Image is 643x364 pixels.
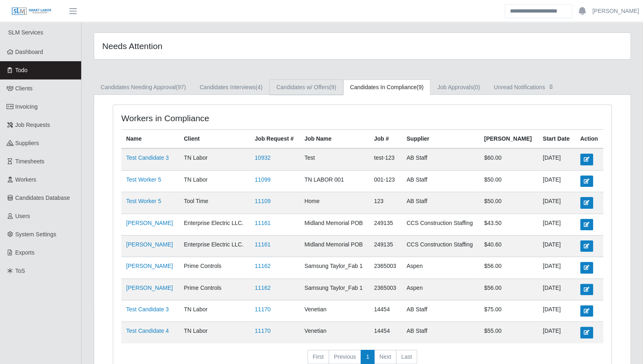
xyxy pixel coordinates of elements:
[299,192,369,214] td: Home
[402,257,479,278] td: Aspen
[255,154,271,161] a: 10932
[402,214,479,235] td: CCS Construction Staffing
[179,300,250,322] td: TN Labor
[479,278,538,300] td: $56.00
[299,170,369,192] td: TN LABOR 001
[299,148,369,170] td: Test
[299,214,369,235] td: Midland Memorial POB
[102,41,312,51] h4: Needs Attention
[343,79,430,95] a: Candidates In Compliance
[179,148,250,170] td: TN Labor
[479,257,538,278] td: $56.00
[538,300,575,322] td: [DATE]
[538,322,575,343] td: [DATE]
[538,214,575,235] td: [DATE]
[538,192,575,214] td: [DATE]
[369,192,402,214] td: 123
[255,285,271,291] a: 11162
[538,148,575,170] td: [DATE]
[15,103,38,110] span: Invoicing
[538,130,575,149] th: Start Date
[126,328,169,334] a: Test Candidate 4
[121,113,315,123] h4: Workers in Compliance
[15,67,28,73] span: Todo
[255,263,271,269] a: 11162
[538,257,575,278] td: [DATE]
[179,322,250,343] td: TN Labor
[369,278,402,300] td: 2365003
[538,170,575,192] td: [DATE]
[256,84,262,90] span: (4)
[299,235,369,257] td: Midland Memorial POB
[299,257,369,278] td: Samsung Taylor_Fab 1
[369,130,402,149] th: Job #
[126,306,169,313] a: Test Candidate 3
[179,192,250,214] td: Tool Time
[369,235,402,257] td: 249135
[402,192,479,214] td: AB Staff
[126,154,169,161] a: Test Candidate 3
[179,214,250,235] td: Enterprise Electric LLC.
[402,130,479,149] th: Supplier
[479,214,538,235] td: $43.50
[126,198,161,204] a: Test Worker 5
[402,148,479,170] td: AB Staff
[255,306,271,313] a: 11170
[176,84,186,90] span: (97)
[479,192,538,214] td: $50.00
[15,176,37,183] span: Workers
[15,85,33,92] span: Clients
[255,241,271,248] a: 11161
[479,170,538,192] td: $50.00
[126,263,173,269] a: [PERSON_NAME]
[402,278,479,300] td: Aspen
[575,130,603,149] th: Action
[479,322,538,343] td: $55.00
[479,300,538,322] td: $75.00
[369,257,402,278] td: 2365003
[479,148,538,170] td: $60.00
[15,49,43,55] span: Dashboard
[417,84,424,90] span: (9)
[299,322,369,343] td: Venetian
[299,278,369,300] td: Samsung Taylor_Fab 1
[179,257,250,278] td: Prime Controls
[255,328,271,334] a: 11170
[121,130,179,149] th: Name
[255,176,271,183] a: 11099
[402,322,479,343] td: AB Staff
[505,4,572,18] input: Search
[299,300,369,322] td: Venetian
[538,235,575,257] td: [DATE]
[15,158,45,165] span: Timesheets
[15,140,39,146] span: Suppliers
[94,79,193,95] a: Candidates Needing Approval
[329,84,336,90] span: (9)
[255,220,271,226] a: 11161
[479,130,538,149] th: [PERSON_NAME]
[369,322,402,343] td: 14454
[369,214,402,235] td: 249135
[402,300,479,322] td: AB Staff
[179,130,250,149] th: Client
[15,231,56,238] span: System Settings
[15,249,34,256] span: Exports
[193,79,269,95] a: Candidates Interviews
[126,176,161,183] a: Test Worker 5
[15,268,25,274] span: ToS
[369,170,402,192] td: 001-123
[126,220,173,226] a: [PERSON_NAME]
[179,278,250,300] td: Prime Controls
[592,7,639,15] a: [PERSON_NAME]
[126,241,173,248] a: [PERSON_NAME]
[402,235,479,257] td: CCS Construction Staffing
[126,285,173,291] a: [PERSON_NAME]
[179,235,250,257] td: Enterprise Electric LLC.
[255,198,271,204] a: 11109
[430,79,487,95] a: Job Approvals
[269,79,343,95] a: Candidates w/ Offers
[402,170,479,192] td: AB Staff
[487,79,562,95] a: Unread Notifications
[8,29,43,36] span: SLM Services
[369,148,402,170] td: test-123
